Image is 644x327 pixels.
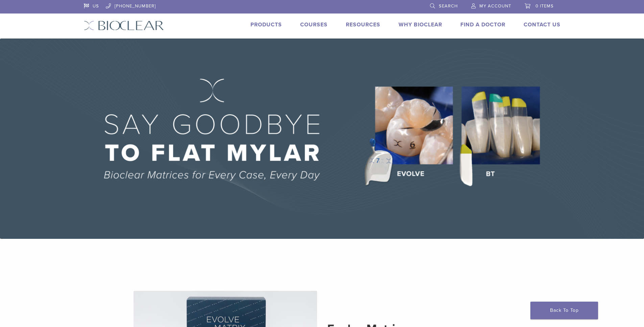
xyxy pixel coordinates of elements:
[439,3,458,9] span: Search
[535,3,554,9] span: 0 items
[251,21,282,28] a: Products
[300,21,328,28] a: Courses
[524,21,560,28] a: Contact Us
[460,21,505,28] a: Find A Doctor
[84,21,164,30] img: Bioclear
[479,3,511,9] span: My Account
[530,302,598,319] a: Back To Top
[399,21,442,28] a: Why Bioclear
[346,21,380,28] a: Resources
